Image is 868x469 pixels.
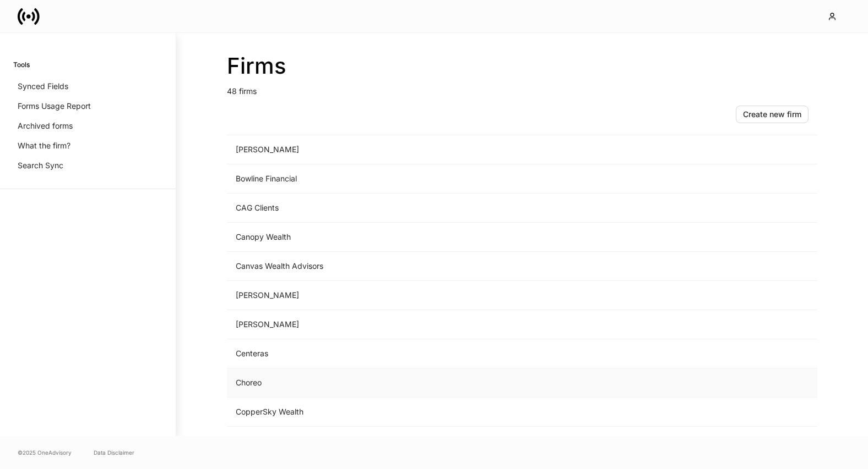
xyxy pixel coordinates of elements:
a: What the firm? [13,136,162,156]
button: Create new firm [736,106,809,123]
td: Centeras [227,339,634,368]
div: Create new firm [743,109,801,120]
p: 48 firms [227,79,817,97]
span: © 2025 OneAdvisory [18,448,72,457]
p: Archived forms [18,120,73,131]
td: CopperSky Wealth [227,398,634,427]
td: [PERSON_NAME] [227,135,634,164]
td: Choreo [227,368,634,398]
a: Forms Usage Report [13,96,162,116]
td: Bowline Financial [227,164,634,194]
h6: Tools [13,59,30,70]
h2: Firms [227,53,817,79]
a: Search Sync [13,156,162,175]
p: Synced Fields [18,81,68,92]
td: CAG Clients [227,194,634,223]
td: [PERSON_NAME] [227,281,634,310]
p: Search Sync [18,160,63,171]
td: Canopy Wealth [227,223,634,252]
td: [PERSON_NAME] [227,427,634,456]
td: [PERSON_NAME] [227,310,634,339]
p: Forms Usage Report [18,101,91,112]
a: Archived forms [13,116,162,136]
td: Canvas Wealth Advisors [227,252,634,281]
p: What the firm? [18,140,70,151]
a: Data Disclaimer [94,448,134,457]
a: Synced Fields [13,76,162,96]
